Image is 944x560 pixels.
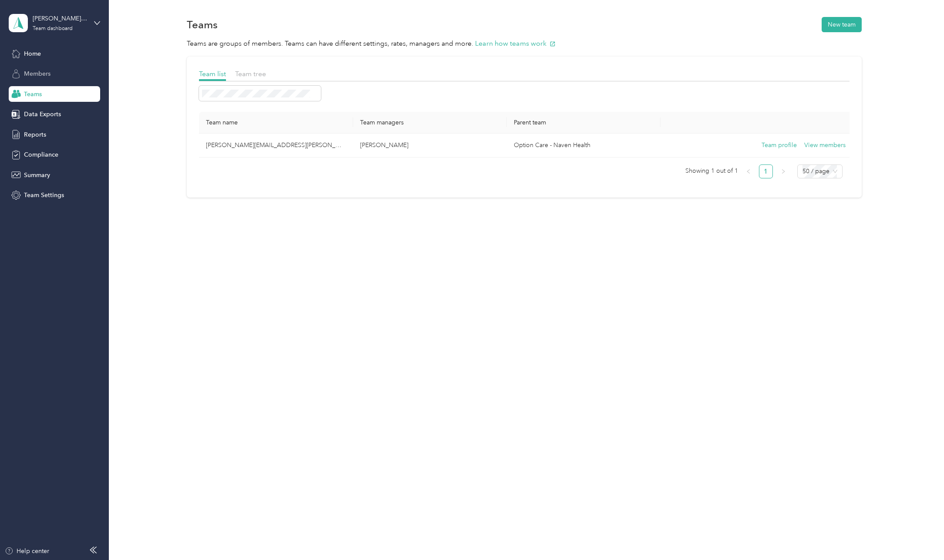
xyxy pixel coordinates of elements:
div: Page Size [797,164,843,178]
li: 1 [759,164,773,178]
p: Teams are groups of members. Teams can have different settings, rates, managers and more. [187,38,861,49]
span: Compliance [24,150,58,159]
span: Data Exports [24,110,61,119]
span: Reports [24,130,46,139]
span: Showing 1 out of 1 [685,164,738,178]
span: Team list [199,70,226,78]
th: Team name [199,112,353,134]
span: 50 / page [802,165,837,178]
button: Help center [5,547,49,556]
span: Team Settings [24,191,64,200]
button: Team profile [762,141,797,150]
a: 1 [759,165,772,178]
div: [PERSON_NAME][EMAIL_ADDRESS][PERSON_NAME][DOMAIN_NAME] [33,14,87,23]
span: right [781,169,786,174]
button: View members [804,141,846,150]
span: Home [24,49,41,58]
span: Team tree [235,70,266,78]
div: Team dashboard [33,26,73,31]
span: Members [24,69,51,78]
button: right [776,164,790,178]
th: Team managers [353,112,507,134]
td: leslie.butler@navenhealth.com [199,134,353,158]
li: Next Page [776,164,790,178]
th: Parent team [507,112,661,134]
h1: Teams [187,20,218,29]
li: Previous Page [742,164,755,178]
span: Summary [24,171,50,180]
button: New team [822,17,862,32]
button: left [742,164,755,178]
p: [PERSON_NAME] [360,141,500,150]
iframe: Everlance-gr Chat Button Frame [895,511,944,560]
span: Teams [24,90,42,99]
button: Learn how teams work [475,38,556,49]
span: left [746,169,751,174]
td: Option Care - Naven Health [507,134,661,158]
